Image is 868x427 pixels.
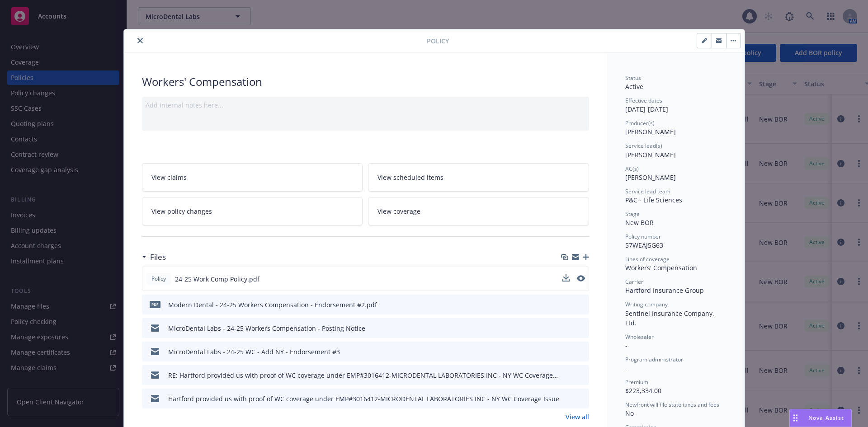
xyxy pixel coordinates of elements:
[625,300,668,308] span: Writing company
[368,163,589,192] a: View scheduled items
[142,163,363,192] a: View claims
[625,378,648,386] span: Premium
[625,142,662,150] span: Service lead(s)
[625,286,704,295] span: Hartford Insurance Group
[625,333,654,341] span: Wholesaler
[168,347,340,357] div: MicroDental Labs - 24-25 WC - Add NY - Endorsement #3
[142,74,589,89] div: Workers' Compensation
[563,371,570,380] button: download file
[577,300,585,310] button: preview file
[625,364,627,372] span: -
[625,409,634,418] span: No
[150,251,166,263] h3: Files
[625,356,683,363] span: Program administrator
[168,300,377,310] div: Modern Dental - 24-25 Workers Compensation - Endorsement #2.pdf
[577,394,585,404] button: preview file
[625,210,640,218] span: Stage
[625,165,639,173] span: AC(s)
[625,150,676,159] span: [PERSON_NAME]
[625,97,726,114] div: [DATE] - [DATE]
[625,218,654,227] span: New BOR
[562,274,570,284] button: download file
[625,82,643,91] span: Active
[563,394,570,404] button: download file
[790,409,801,427] div: Drag to move
[625,401,719,408] span: Newfront will file state taxes and fees
[808,414,844,422] span: Nova Assist
[175,274,259,284] span: 24-25 Work Comp Policy.pdf
[146,100,585,110] div: Add internal notes here...
[625,263,697,272] span: Workers' Compensation
[625,188,670,195] span: Service lead team
[625,196,682,204] span: P&C - Life Sciences
[562,274,570,282] button: download file
[142,251,166,263] div: Files
[625,74,641,82] span: Status
[789,409,852,427] button: Nova Assist
[150,301,160,308] span: pdf
[563,324,570,333] button: download file
[577,275,585,282] button: preview file
[577,347,585,357] button: preview file
[168,394,559,404] div: Hartford provided us with proof of WC coverage under EMP#3016412-MICRODENTAL LABORATORIES INC - N...
[625,173,676,182] span: [PERSON_NAME]
[427,36,449,46] span: Policy
[563,300,570,310] button: download file
[142,197,363,225] a: View policy changes
[625,341,627,350] span: -
[368,197,589,225] a: View coverage
[135,35,146,46] button: close
[150,275,168,283] span: Policy
[151,206,212,216] span: View policy changes
[625,386,661,395] span: $223,334.00
[563,347,570,357] button: download file
[625,241,663,249] span: 57WEAJ5G63
[577,324,585,333] button: preview file
[625,127,676,136] span: [PERSON_NAME]
[625,233,661,240] span: Policy number
[625,255,670,263] span: Lines of coverage
[577,371,585,380] button: preview file
[577,274,585,284] button: preview file
[168,371,559,380] div: RE: Hartford provided us with proof of WC coverage under EMP#3016412-MICRODENTAL LABORATORIES INC...
[625,97,662,104] span: Effective dates
[625,309,716,327] span: Sentinel Insurance Company, Ltd.
[377,173,443,182] span: View scheduled items
[168,324,365,333] div: MicroDental Labs - 24-25 Workers Compensation - Posting Notice
[625,278,643,286] span: Carrier
[625,119,655,127] span: Producer(s)
[151,173,187,182] span: View claims
[566,412,589,422] a: View all
[377,206,420,216] span: View coverage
